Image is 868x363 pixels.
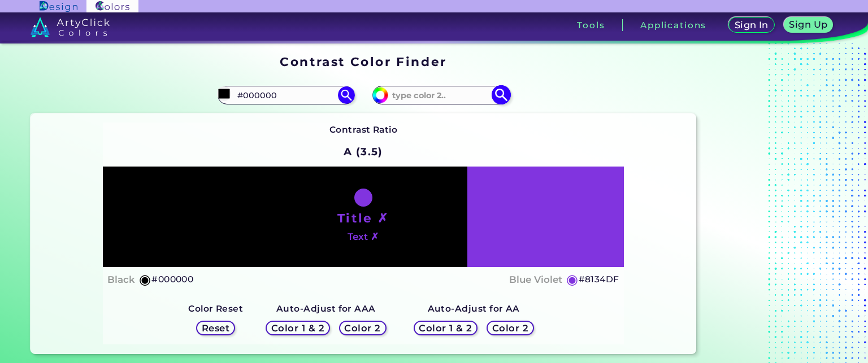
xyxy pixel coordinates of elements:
[701,51,842,358] iframe: Advertisement
[566,273,579,286] h5: ◉
[203,324,228,333] h5: Reset
[338,86,355,103] img: icon search
[428,303,520,314] strong: Auto-Adjust for AA
[577,21,605,29] h3: Tools
[139,273,151,286] h5: ◉
[494,324,527,333] h5: Color 2
[346,324,379,333] h5: Color 2
[280,53,446,70] h1: Contrast Color Finder
[31,17,110,37] img: logo_artyclick_colors_white.svg
[509,272,562,288] h4: Blue Violet
[274,324,322,333] h5: Color 1 & 2
[791,20,826,29] h5: Sign Up
[640,21,706,29] h3: Applications
[579,272,619,287] h5: #8134DF
[40,1,77,12] img: ArtyClick Design logo
[736,21,767,29] h5: Sign In
[491,85,511,105] img: icon search
[786,18,831,32] a: Sign Up
[731,18,772,32] a: Sign In
[338,139,388,164] h2: A (3.5)
[107,272,135,288] h4: Black
[276,303,376,314] strong: Auto-Adjust for AAA
[388,88,493,103] input: type color 2..
[233,88,338,103] input: type color 1..
[151,272,193,287] h5: #000000
[422,324,470,333] h5: Color 1 & 2
[188,303,243,314] strong: Color Reset
[329,124,398,135] strong: Contrast Ratio
[348,229,379,245] h4: Text ✗
[337,209,389,226] h1: Title ✗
